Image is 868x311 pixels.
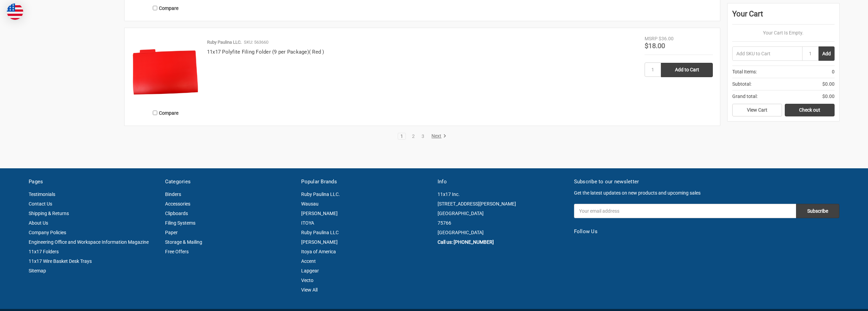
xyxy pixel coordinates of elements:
div: MSRP [645,35,658,42]
h5: Pages [29,178,158,186]
a: Call us: [PHONE_NUMBER] [438,239,494,245]
a: Shipping & Returns [29,211,69,216]
h5: Follow Us [574,228,839,236]
h5: Popular Brands [301,178,430,186]
a: Sitemap [29,268,46,273]
label: Compare [132,107,200,118]
h5: Info [438,178,567,186]
a: 11x17 Wire Basket Desk Trays [29,258,92,264]
a: Accessories [165,201,190,207]
input: Add SKU to Cart [732,46,802,61]
a: Next [429,133,446,139]
p: Your Cart Is Empty. [732,29,835,37]
input: Your email address [574,204,796,218]
button: Add [819,46,835,61]
a: Ruby Paulina LLC [301,230,339,235]
h5: Categories [165,178,294,186]
input: Subscribe [796,204,839,218]
a: 2 [410,134,417,139]
a: Wausau [301,201,319,207]
a: [PERSON_NAME] [301,239,338,245]
a: Ruby Paulina LLC. [301,192,340,197]
a: Free Offers [165,249,189,254]
a: Binders [165,192,181,197]
a: Lapgear [301,268,319,273]
a: Clipboards [165,211,188,216]
iframe: Google Customer Reviews [812,293,868,311]
span: $0.00 [822,81,835,88]
img: duty and tax information for United States [7,3,23,20]
a: 11x17 Folders [29,249,59,254]
p: Get the latest updates on new products and upcoming sales [574,189,839,197]
p: SKU: 563660 [244,39,268,46]
input: Compare [153,6,157,10]
a: Itoya of America [301,249,336,254]
span: $18.00 [645,42,665,50]
a: Accent [301,258,316,264]
a: 1 [398,134,406,139]
a: Filing Systems [165,220,195,226]
a: ITOYA [301,220,314,226]
img: 11x17 Polyfite Filing Folder (9 per Package)( Red ) [132,35,200,103]
span: $0.00 [822,93,835,100]
h5: Subscribe to our newsletter [574,178,839,186]
p: Ruby Paulina LLC. [207,39,241,46]
a: View All [301,287,318,293]
span: Subtotal: [732,81,751,88]
a: 3 [419,134,427,139]
a: [PERSON_NAME] [301,211,338,216]
a: Check out [785,104,835,117]
a: About Us [29,220,48,226]
input: Add to Cart [661,63,713,77]
a: Paper [165,230,178,235]
span: 0 [832,68,835,75]
a: Engineering Office and Workspace Information Magazine [29,239,149,245]
a: 11x17 Polyfite Filing Folder (9 per Package)( Red ) [207,49,324,55]
a: Storage & Mailing [165,239,202,245]
div: Your Cart [732,8,835,25]
a: Company Policies [29,230,66,235]
span: Total Items: [732,68,757,75]
input: Compare [153,111,157,115]
label: Compare [132,2,200,14]
span: $36.00 [659,36,674,41]
span: Grand total: [732,93,757,100]
a: Testimonials [29,192,55,197]
a: View Cart [732,104,782,117]
address: 11x17 Inc. [STREET_ADDRESS][PERSON_NAME] [GEOGRAPHIC_DATA] 75766 [GEOGRAPHIC_DATA] [438,189,567,237]
a: Vecto [301,278,313,283]
a: Contact Us [29,201,52,207]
